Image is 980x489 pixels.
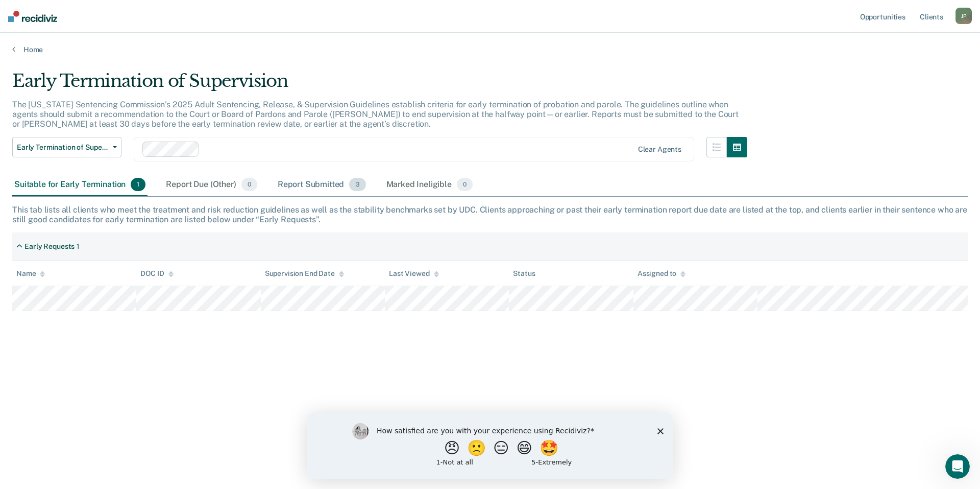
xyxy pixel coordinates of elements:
[265,269,344,278] div: Supervision End Date
[638,145,681,154] div: Clear agents
[16,269,45,278] div: Name
[8,11,57,22] img: Recidiviz
[140,269,173,278] div: DOC ID
[307,413,673,479] iframe: Survey by Kim from Recidiviz
[12,137,121,157] button: Early Termination of Supervision
[457,178,473,191] span: 0
[12,238,84,255] div: Early Requests1
[384,174,475,196] div: Marked Ineligible0
[12,205,968,224] div: This tab lists all clients who meet the treatment and risk reduction guidelines as well as the st...
[955,8,972,24] div: J P
[17,143,109,152] span: Early Termination of Supervision
[241,178,257,191] span: 0
[12,174,148,196] div: Suitable for Early Termination1
[955,8,972,24] button: JP
[24,242,75,251] div: Early Requests
[389,269,438,278] div: Last Viewed
[945,454,970,479] iframe: Intercom live chat
[638,269,685,278] div: Assigned to
[276,174,368,196] div: Report Submitted3
[513,269,535,278] div: Status
[12,100,739,129] p: The [US_STATE] Sentencing Commission’s 2025 Adult Sentencing, Release, & Supervision Guidelines e...
[12,71,747,100] div: Early Termination of Supervision
[77,242,80,251] div: 1
[164,174,259,196] div: Report Due (Other)0
[12,45,968,54] a: Home
[349,178,365,191] span: 3
[131,178,145,191] span: 1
